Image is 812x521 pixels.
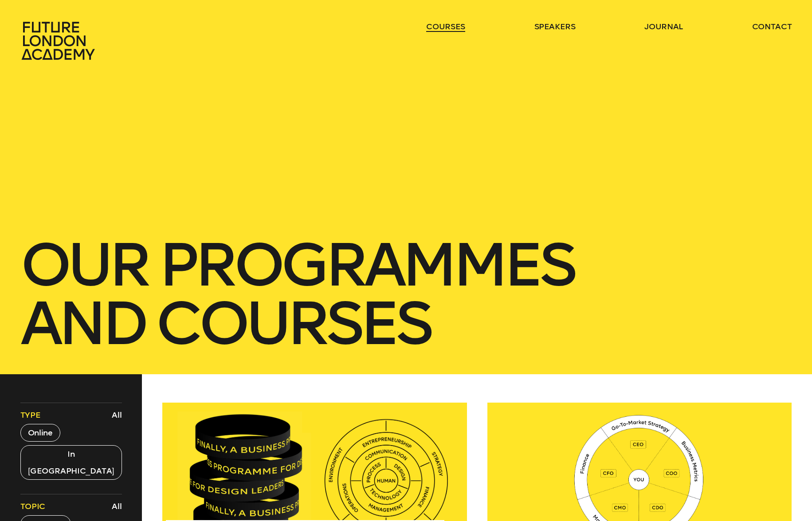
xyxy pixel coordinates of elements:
[644,21,683,32] a: journal
[426,21,465,32] a: courses
[20,424,60,442] button: Online
[20,410,41,420] span: Type
[20,501,45,512] span: Topic
[110,407,124,423] button: All
[752,21,792,32] a: contact
[110,499,124,514] button: All
[534,21,576,32] a: speakers
[20,445,122,480] button: In [GEOGRAPHIC_DATA]
[20,236,792,353] h1: our Programmes and courses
